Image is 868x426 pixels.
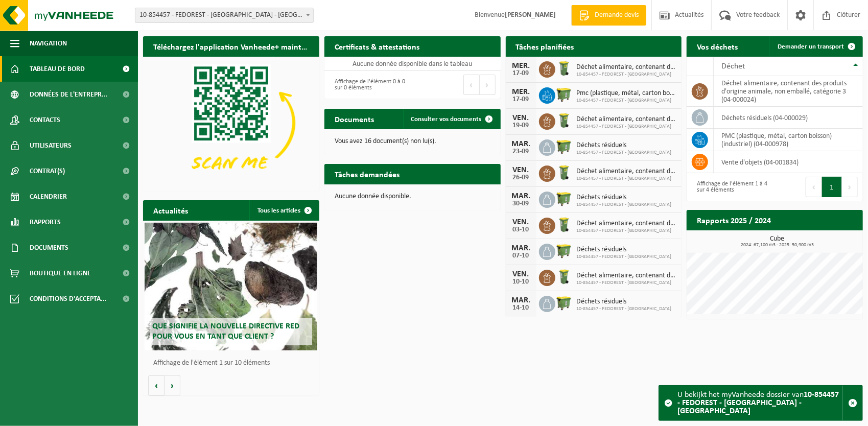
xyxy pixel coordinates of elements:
[577,220,677,228] span: Déchet alimentaire, contenant des produits d'origine animale, non emballé, catég...
[505,11,556,19] strong: [PERSON_NAME]
[165,375,180,396] button: Volgende
[555,60,573,77] img: WB-0140-HPE-GN-50
[677,386,842,420] div: U bekijkt het myVanheede dossier van
[778,43,844,50] span: Demander un transport
[411,116,482,123] span: Consulter vos documents
[511,278,531,286] div: 10-10
[463,75,480,95] button: Previous
[335,138,490,145] p: Vous avez 16 document(s) non lu(s).
[592,10,641,20] span: Demande devis
[30,235,68,261] span: Documents
[511,166,531,174] div: VEN.
[555,242,573,259] img: WB-1100-HPE-GN-50
[692,176,769,198] div: Affichage de l'élément 1 à 4 sur 4 éléments
[577,194,672,202] span: Déchets résiduels
[577,98,677,104] span: 10-854457 - FEDOREST - [GEOGRAPHIC_DATA]
[577,124,677,130] span: 10-854457 - FEDOREST - [GEOGRAPHIC_DATA]
[577,254,672,260] span: 10-854457 - FEDOREST - [GEOGRAPHIC_DATA]
[714,76,863,107] td: déchet alimentaire, contenant des produits d'origine animale, non emballé, catégorie 3 (04-000024)
[135,8,314,23] span: 10-854457 - FEDOREST - TOURNAI - TOURNAI
[30,56,85,82] span: Tableau de bord
[577,89,677,98] span: Pmc (plastique, métal, carton boisson) (industriel)
[511,304,531,312] div: 14-10
[30,82,108,107] span: Données de l'entrepr...
[577,176,677,182] span: 10-854457 - FEDOREST - [GEOGRAPHIC_DATA]
[511,200,531,207] div: 30-09
[335,193,490,200] p: Aucune donnée disponible.
[677,391,839,415] strong: 10-854457 - FEDOREST - [GEOGRAPHIC_DATA] - [GEOGRAPHIC_DATA]
[403,109,500,129] a: Consulter vos documents
[511,140,531,148] div: MAR.
[577,298,672,306] span: Déchets résiduels
[30,286,107,312] span: Conditions d'accepta...
[30,133,72,158] span: Utilisateurs
[511,114,531,122] div: VEN.
[511,96,531,103] div: 17-09
[143,200,198,220] h2: Actualités
[555,294,573,312] img: WB-1100-HPE-GN-50
[506,36,584,56] h2: Tâches planifiées
[30,107,60,133] span: Contacts
[30,209,61,235] span: Rapports
[714,129,863,151] td: PMC (plastique, métal, carton boisson) (industriel) (04-000978)
[511,218,531,226] div: VEN.
[511,88,531,96] div: MER.
[511,296,531,304] div: MAR.
[769,36,862,57] a: Demander un transport
[324,36,430,56] h2: Certificats & attestations
[511,148,531,155] div: 23-09
[577,246,672,254] span: Déchets résiduels
[577,72,677,78] span: 10-854457 - FEDOREST - [GEOGRAPHIC_DATA]
[822,177,842,197] button: 1
[577,228,677,234] span: 10-854457 - FEDOREST - [GEOGRAPHIC_DATA]
[687,210,781,230] h2: Rapports 2025 / 2024
[30,184,67,209] span: Calendrier
[511,70,531,77] div: 17-09
[555,190,573,207] img: WB-1100-HPE-GN-50
[692,235,863,248] h3: Cube
[577,168,677,176] span: Déchet alimentaire, contenant des produits d'origine animale, non emballé, catég...
[511,244,531,252] div: MAR.
[577,272,677,280] span: Déchet alimentaire, contenant des produits d'origine animale, non emballé, catég...
[577,115,677,124] span: Déchet alimentaire, contenant des produits d'origine animale, non emballé, catég...
[687,36,748,56] h2: Vos déchets
[143,36,319,56] h2: Téléchargez l'application Vanheede+ maintenant!
[577,63,677,72] span: Déchet alimentaire, contenant des produits d'origine animale, non emballé, catég...
[249,200,318,221] a: Tous les articles
[555,138,573,155] img: WB-1100-HPE-GN-50
[577,306,672,312] span: 10-854457 - FEDOREST - [GEOGRAPHIC_DATA]
[555,86,573,103] img: WB-1100-HPE-GN-50
[30,261,91,286] span: Boutique en ligne
[511,122,531,129] div: 19-09
[577,202,672,208] span: 10-854457 - FEDOREST - [GEOGRAPHIC_DATA]
[511,174,531,181] div: 26-09
[30,158,65,184] span: Contrat(s)
[842,177,858,197] button: Next
[143,57,319,189] img: Download de VHEPlus App
[555,164,573,181] img: WB-0140-HPE-GN-50
[774,230,862,250] a: Consulter les rapports
[148,375,165,396] button: Vorige
[571,5,646,26] a: Demande devis
[555,268,573,286] img: WB-0140-HPE-GN-50
[324,57,501,71] td: Aucune donnée disponible dans le tableau
[511,270,531,278] div: VEN.
[577,280,677,286] span: 10-854457 - FEDOREST - [GEOGRAPHIC_DATA]
[135,8,313,22] span: 10-854457 - FEDOREST - TOURNAI - TOURNAI
[555,112,573,129] img: WB-0140-HPE-GN-50
[511,252,531,259] div: 07-10
[692,243,863,248] span: 2024: 67,100 m3 - 2025: 50,900 m3
[324,109,384,129] h2: Documents
[714,107,863,129] td: déchets résiduels (04-000029)
[152,322,299,340] span: Que signifie la nouvelle directive RED pour vous en tant que client ?
[555,216,573,233] img: WB-0140-HPE-GN-50
[577,150,672,156] span: 10-854457 - FEDOREST - [GEOGRAPHIC_DATA]
[30,31,67,56] span: Navigation
[480,75,496,95] button: Next
[511,62,531,70] div: MER.
[153,360,314,367] p: Affichage de l'élément 1 sur 10 éléments
[721,62,745,70] span: Déchet
[324,164,410,184] h2: Tâches demandées
[806,177,822,197] button: Previous
[511,192,531,200] div: MAR.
